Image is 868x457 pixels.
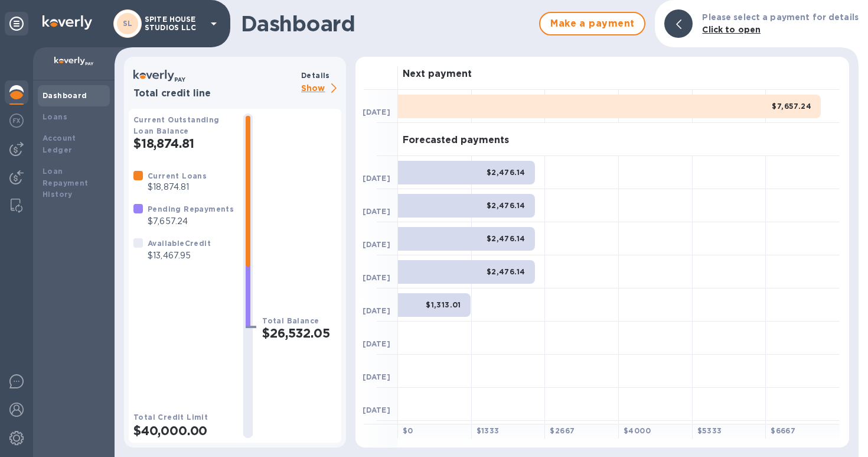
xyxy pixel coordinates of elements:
p: SPITE HOUSE STUDIOS LLC [145,15,204,32]
b: Pending Repayments [148,205,234,213]
b: [DATE] [363,306,390,315]
span: Make a payment [550,17,635,31]
div: Unpin categories [5,12,28,35]
b: $ 5333 [697,426,722,435]
b: [DATE] [363,339,390,348]
b: $2,476.14 [487,234,526,243]
b: [DATE] [363,372,390,381]
img: Logo [43,15,92,30]
b: $2,476.14 [487,267,526,276]
b: Dashboard [43,91,87,100]
b: Details [301,71,330,80]
b: [DATE] [363,207,390,216]
b: [DATE] [363,273,390,282]
img: Foreign exchange [9,114,24,128]
h3: Next payment [403,69,472,80]
b: Total Credit Limit [133,413,208,422]
p: $18,874.81 [148,181,207,193]
b: Available Credit [148,239,211,248]
b: $ 1333 [477,426,500,435]
p: $13,467.95 [148,249,211,262]
b: [DATE] [363,240,390,249]
b: Please select a payment for details [702,12,859,22]
b: $2,476.14 [487,201,526,210]
b: Current Outstanding Loan Balance [133,115,220,135]
b: [DATE] [363,108,390,116]
b: $ 6667 [771,426,795,435]
p: $7,657.24 [148,215,234,228]
b: $7,657.24 [772,102,811,111]
b: Loan Repayment History [43,167,89,199]
b: SL [123,19,133,28]
h1: Dashboard [241,11,533,36]
b: $2,476.14 [487,168,526,177]
h2: $26,532.05 [262,326,337,341]
b: $ 4000 [624,426,651,435]
b: Current Loans [148,171,207,180]
b: $ 2667 [550,426,575,435]
h3: Total credit line [133,88,296,99]
h3: Forecasted payments [403,135,509,146]
b: Total Balance [262,316,319,325]
h2: $18,874.81 [133,136,234,151]
button: Make a payment [539,12,645,35]
b: Account Ledger [43,134,76,154]
h2: $40,000.00 [133,423,234,438]
b: Loans [43,112,67,121]
b: [DATE] [363,174,390,183]
b: $ 0 [403,426,413,435]
b: $1,313.01 [426,300,461,309]
p: Show [301,82,341,96]
b: Click to open [702,25,761,34]
b: [DATE] [363,406,390,414]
